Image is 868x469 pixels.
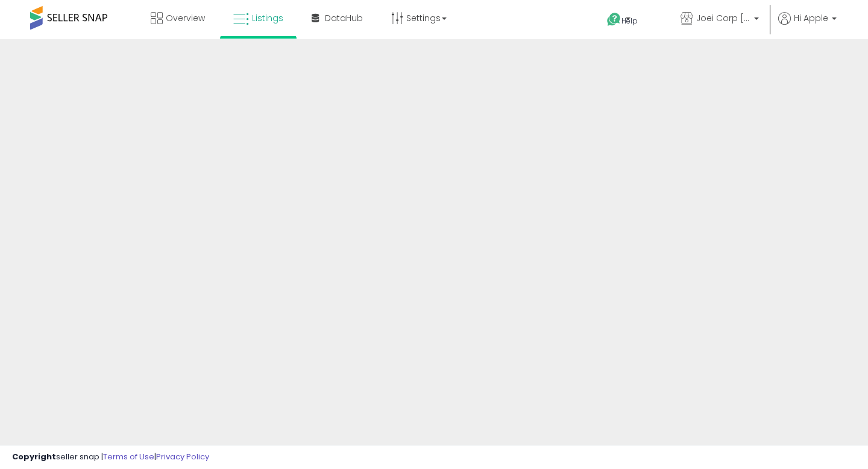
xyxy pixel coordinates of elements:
[606,12,621,27] i: Get Help
[12,451,56,462] strong: Copyright
[166,12,205,24] span: Overview
[696,12,750,24] span: Joei Corp [GEOGRAPHIC_DATA]
[12,452,209,463] div: seller snap | |
[103,451,154,462] a: Terms of Use
[252,12,283,24] span: Listings
[621,16,638,26] span: Help
[794,12,828,24] span: Hi Apple
[325,12,363,24] span: DataHub
[778,12,837,39] a: Hi Apple
[156,451,209,462] a: Privacy Policy
[597,3,661,39] a: Help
